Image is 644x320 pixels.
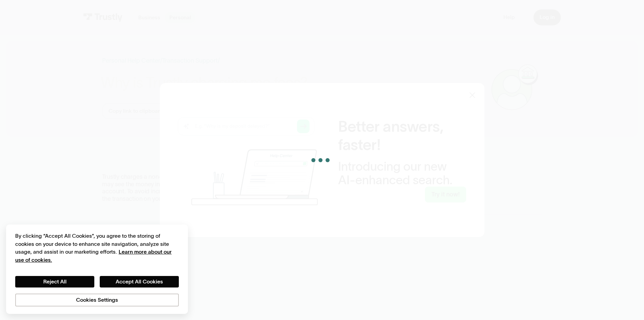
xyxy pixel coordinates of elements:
div: Privacy [15,232,179,306]
div: Cookie banner [6,225,188,314]
button: Accept All Cookies [100,276,179,287]
button: Reject All [15,276,94,287]
button: Cookies Settings [15,294,179,306]
div: By clicking “Accept All Cookies”, you agree to the storing of cookies on your device to enhance s... [15,232,179,264]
